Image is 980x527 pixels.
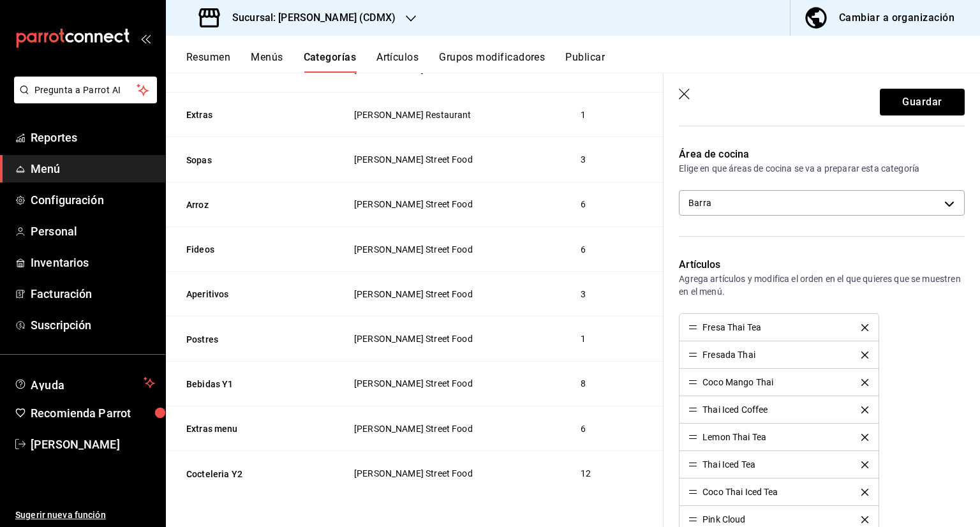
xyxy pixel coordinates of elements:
span: Suscripción [31,316,155,334]
td: 3 [565,137,664,182]
button: Artículos [376,51,419,73]
td: 6 [565,406,664,451]
p: Elige en que áreas de cocina se va a preparar esta categoría [679,162,965,175]
p: Área de cocina [679,147,965,162]
span: [PERSON_NAME] Street Food [354,334,549,343]
span: [PERSON_NAME] Street Food [354,200,549,209]
button: Aperitivos [186,288,314,301]
button: Sopas [186,154,314,167]
button: Extras [186,108,314,121]
button: Guardar [880,89,965,115]
div: Barra [679,190,965,216]
span: [PERSON_NAME] Street Food [354,469,549,478]
button: Fideos [186,243,314,256]
span: Pregunta a Parrot AI [34,84,137,97]
div: Fresa Thai Tea [702,323,761,332]
button: Bebidas Y1 [186,378,314,390]
span: Configuración [31,191,155,209]
p: Agrega artículos y modifica el orden en el que quieres que se muestren en el menú. [679,272,965,298]
button: Arroz [186,198,314,211]
div: Lemon Thai Tea [702,433,766,442]
div: Coco Thai Iced Tea [702,487,778,496]
button: Publicar [565,51,605,73]
span: Facturación [31,285,155,302]
td: 3 [565,272,664,316]
span: Ayuda [31,375,138,390]
span: [PERSON_NAME] Restaurant [354,65,549,74]
div: navigation tabs [186,51,980,73]
button: Grupos modificadores [439,51,545,73]
span: [PERSON_NAME] [31,436,155,453]
button: Cocteleria Y2 [186,468,314,480]
div: Thai Iced Tea [702,460,755,469]
button: Extras menu [186,422,314,435]
td: 8 [565,361,664,406]
button: Pregunta a Parrot AI [14,77,157,103]
span: Inventarios [31,254,155,271]
p: Artículos [679,257,965,272]
div: Fresada Thai [702,350,755,359]
div: Cambiar a organización [839,9,954,27]
button: Resumen [186,51,230,73]
span: [PERSON_NAME] Street Food [354,290,549,299]
span: Sugerir nueva función [15,508,155,522]
span: [PERSON_NAME] Street Food [354,245,549,254]
td: 6 [565,182,664,226]
span: Personal [31,223,155,240]
button: Categorías [304,51,357,73]
div: Coco Mango Thai [702,378,773,387]
div: Thai Iced Coffee [702,405,768,414]
span: [PERSON_NAME] Street Food [354,379,549,388]
button: Menús [251,51,283,73]
div: Pink Cloud [702,515,745,524]
td: 1 [565,316,664,361]
span: [PERSON_NAME] Restaurant [354,110,549,119]
td: 12 [565,451,664,496]
span: [PERSON_NAME] Street Food [354,424,549,433]
button: open_drawer_menu [140,33,151,43]
span: [PERSON_NAME] Street Food [354,155,549,164]
button: Postres [186,333,314,346]
span: Reportes [31,129,155,146]
span: Recomienda Parrot [31,405,155,422]
a: Pregunta a Parrot AI [9,93,157,106]
h3: Sucursal: [PERSON_NAME] (CDMX) [222,10,396,26]
td: 1 [565,92,664,137]
span: Menú [31,160,155,177]
td: 6 [565,226,664,271]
